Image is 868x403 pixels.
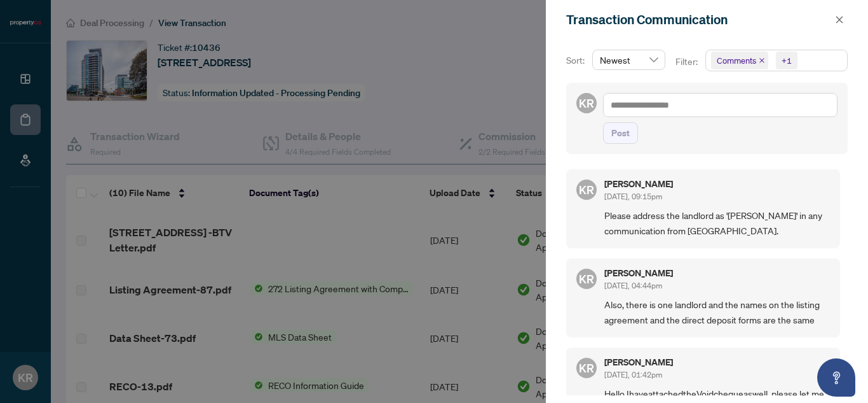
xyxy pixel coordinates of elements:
span: KR [579,359,594,377]
p: Filter: [675,55,700,69]
button: Post [603,122,638,144]
span: [DATE], 01:42pm [604,370,662,379]
span: Also, there is one landlord and the names on the listing agreement and the direct deposit forms a... [604,297,830,327]
span: Newest [600,50,658,69]
span: Please address the landlord as '[PERSON_NAME]' in any communication from [GEOGRAPHIC_DATA]. [604,208,830,238]
span: KR [579,181,594,199]
span: close [759,57,765,64]
h5: [PERSON_NAME] [604,180,673,188]
h5: [PERSON_NAME] [604,358,673,367]
span: Comments [711,52,768,69]
h5: [PERSON_NAME] [604,269,673,278]
div: +1 [782,54,792,67]
span: [DATE], 09:15pm [604,192,662,201]
span: [DATE], 04:44pm [604,281,662,290]
span: Comments [717,54,756,67]
button: Open asap [817,358,855,397]
p: Sort: [566,53,587,67]
span: KR [579,270,594,288]
div: Transaction Communication [566,10,831,29]
span: KR [579,94,594,112]
span: close [835,15,844,24]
